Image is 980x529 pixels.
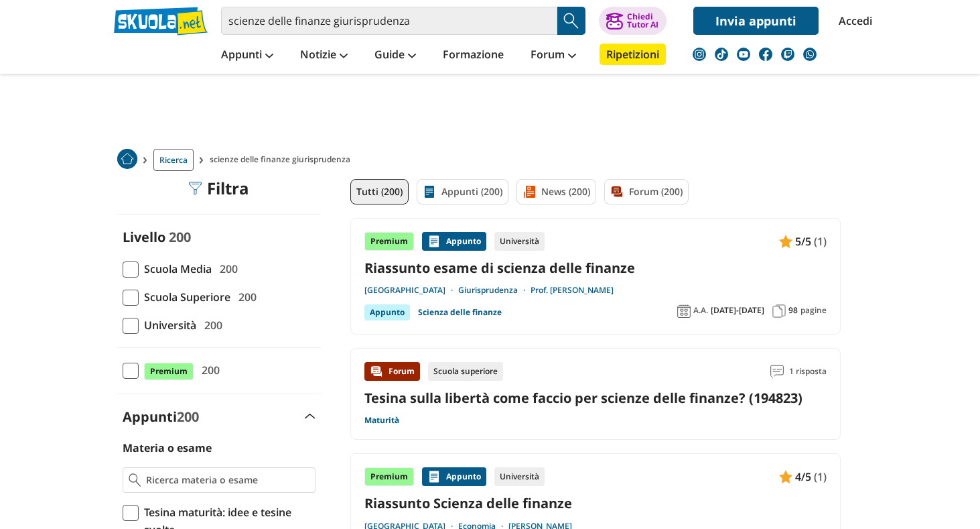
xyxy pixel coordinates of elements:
[427,470,441,483] img: Appunti contenuto
[772,304,786,318] img: Pagine
[123,440,212,455] label: Materia o esame
[364,304,410,320] div: Appunto
[814,468,827,485] span: (1)
[458,285,531,296] a: Giurisprudenza
[789,362,827,381] span: 1 risposta
[214,260,238,278] span: 200
[788,305,798,316] span: 98
[711,305,764,316] span: [DATE]-[DATE]
[177,408,199,426] span: 200
[737,48,750,61] img: youtube
[604,179,689,204] a: Forum (200)
[715,48,728,61] img: tiktok
[305,414,316,419] img: Apri e chiudi sezione
[779,235,792,248] img: Appunti contenuto
[494,467,545,486] div: Università
[427,235,441,248] img: Appunti contenuto
[522,185,536,198] img: News filtro contenuto
[418,304,502,320] a: Scienza delle finanze
[779,470,792,483] img: Appunti contenuto
[600,44,666,65] a: Ripetizioni
[139,316,196,334] span: Università
[364,494,827,512] a: Riassunto Scienza delle finanze
[129,473,141,487] img: Ricerca materia o esame
[123,228,165,246] label: Livello
[527,44,579,68] a: Forum
[693,48,706,61] img: instagram
[210,149,356,171] span: scienze delle finanze giurisprudenza
[516,179,596,204] a: News (200)
[803,48,817,61] img: WhatsApp
[839,7,867,35] a: Accedi
[139,260,212,278] span: Scuola Media
[439,44,507,68] a: Formazione
[561,11,581,31] img: Cerca appunti, riassunti o versioni
[364,415,399,426] a: Maturità
[117,149,137,171] a: Home
[770,365,784,378] img: Commenti lettura
[123,408,199,426] label: Appunti
[196,361,220,379] span: 200
[364,389,802,407] a: Tesina sulla libertà come faccio per scienze delle finanze? (194823)
[800,305,827,316] span: pagine
[599,7,667,35] button: ChiediTutor AI
[350,179,409,204] a: Tutti (200)
[233,288,257,306] span: 200
[364,285,458,296] a: [GEOGRAPHIC_DATA]
[153,149,194,171] a: Ricerca
[781,48,794,61] img: twitch
[221,7,557,35] input: Cerca appunti, riassunti o versioni
[627,13,658,29] div: Chiedi Tutor AI
[759,48,772,61] img: facebook
[693,305,708,316] span: A.A.
[417,179,508,204] a: Appunti (200)
[422,467,486,486] div: Appunto
[364,362,420,381] div: Forum
[199,316,222,334] span: 200
[557,7,585,35] button: Search Button
[370,365,383,378] img: Forum contenuto
[494,232,545,251] div: Università
[364,232,414,251] div: Premium
[531,285,614,296] a: Prof. [PERSON_NAME]
[144,363,194,380] span: Premium
[188,179,249,198] div: Filtra
[169,228,191,246] span: 200
[117,149,137,169] img: Home
[364,467,414,486] div: Premium
[364,259,827,277] a: Riassunto esame di scienza delle finanze
[297,44,351,68] a: Notizie
[795,468,811,485] span: 4/5
[795,233,811,250] span: 5/5
[146,473,309,487] input: Ricerca materia o esame
[677,304,691,318] img: Anno accademico
[218,44,277,68] a: Appunti
[423,185,436,198] img: Appunti filtro contenuto
[693,7,819,35] a: Invia appunti
[814,233,827,250] span: (1)
[422,232,486,251] div: Appunto
[371,44,419,68] a: Guide
[188,182,202,195] img: Filtra filtri mobile
[428,362,503,381] div: Scuola superiore
[610,185,624,198] img: Forum filtro contenuto
[139,288,230,306] span: Scuola Superiore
